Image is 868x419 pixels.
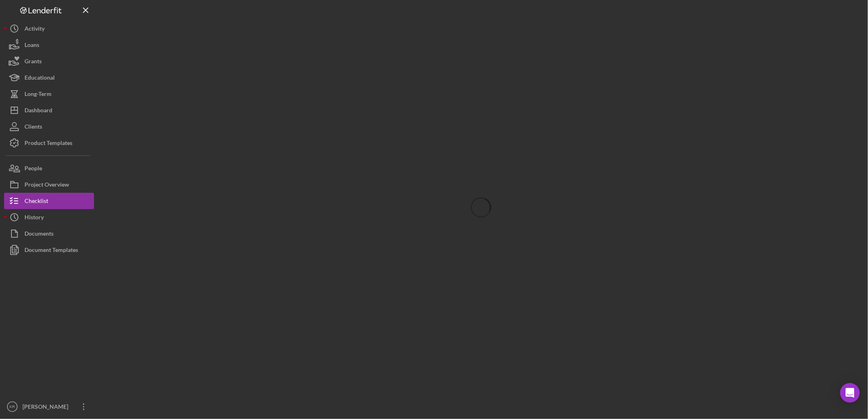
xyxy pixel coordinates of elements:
button: Long-Term [4,86,94,102]
button: Activity [4,20,94,37]
div: Dashboard [25,102,52,120]
div: Activity [25,20,45,39]
div: Product Templates [25,135,72,153]
button: Educational [4,69,94,86]
button: Project Overview [4,176,94,193]
div: Educational [25,69,55,88]
div: Long-Term [25,86,51,104]
button: People [4,160,94,176]
text: KR [9,405,15,409]
button: Grants [4,53,94,69]
div: Loans [25,37,39,55]
button: Loans [4,37,94,53]
div: Document Templates [25,242,78,260]
div: [PERSON_NAME] [20,399,74,417]
button: Checklist [4,193,94,209]
div: People [25,160,42,178]
div: Clients [25,118,42,137]
button: Clients [4,118,94,135]
button: Product Templates [4,135,94,151]
div: Checklist [25,193,48,211]
div: Documents [25,225,54,244]
div: History [25,209,44,227]
button: History [4,209,94,225]
div: Grants [25,53,42,71]
button: Document Templates [4,242,94,258]
button: KR[PERSON_NAME] [4,399,94,415]
button: Documents [4,225,94,242]
button: Dashboard [4,102,94,118]
div: Project Overview [25,176,69,195]
div: Open Intercom Messenger [840,383,860,403]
